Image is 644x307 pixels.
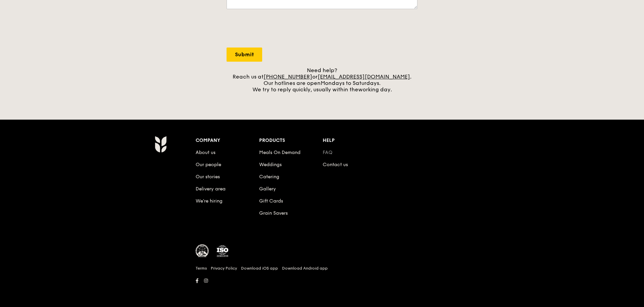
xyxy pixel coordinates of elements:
a: Terms [196,266,207,271]
a: FAQ [323,150,332,155]
a: Privacy Policy [211,266,237,271]
a: Catering [259,174,279,180]
span: working day. [358,86,392,93]
a: We’re hiring [196,198,223,204]
h6: Revision [128,285,516,291]
a: [EMAIL_ADDRESS][DOMAIN_NAME] [318,73,410,80]
input: Submit [227,48,262,62]
img: MUIS Halal Certified [196,244,209,258]
a: Contact us [323,162,348,167]
a: Grain Savers [259,210,288,216]
a: Gallery [259,186,276,192]
img: ISO Certified [216,244,229,258]
img: Grain [155,136,166,153]
a: Meals On Demand [259,150,300,155]
div: Products [259,136,323,145]
a: Our people [196,162,221,167]
a: Gift Cards [259,198,283,204]
a: [PHONE_NUMBER] [264,73,312,80]
div: Need help? Reach us at or . Our hotlines are open We try to reply quickly, usually within the [227,67,417,93]
span: Mondays to Saturdays. [321,80,380,86]
div: Company [196,136,259,145]
a: Delivery area [196,186,226,192]
a: Download iOS app [241,266,278,271]
a: About us [196,150,215,155]
a: Download Android app [282,266,328,271]
a: Our stories [196,174,220,180]
a: Weddings [259,162,282,167]
div: Help [323,136,386,145]
iframe: reCAPTCHA [227,16,329,42]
